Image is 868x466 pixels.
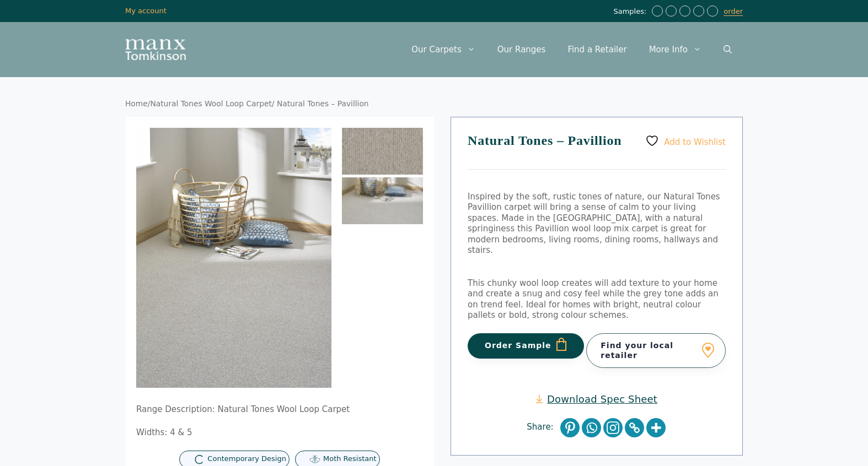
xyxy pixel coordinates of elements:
[536,393,657,405] a: Download Spec Sheet
[400,33,486,66] a: Our Carpets
[638,33,712,66] a: More Info
[342,128,423,175] img: Natural Tones - Pavilion
[603,418,623,437] a: Instagram
[400,33,743,66] nav: Primary
[664,137,726,147] span: Add to Wishlist
[582,418,601,437] a: Whatsapp
[150,99,271,108] a: Natural Tones Wool Loop Carpet
[468,333,584,359] button: Order Sample
[613,7,649,17] span: Samples:
[486,33,557,66] a: Our Ranges
[468,134,726,170] h1: Natural Tones – Pavillion
[468,192,720,234] span: Inspired by the soft, rustic tones of nature, our Natural Tones Pavillion carpet will bring a sen...
[560,418,580,437] a: Pinterest
[125,99,743,109] nav: Breadcrumb
[125,7,167,15] a: My account
[342,177,423,224] img: Natural Tones - Pavillion - Image 2
[125,39,186,60] img: Manx Tomkinson
[556,33,637,66] a: Find a Retailer
[207,454,286,464] span: Contemporary Design
[125,99,148,108] a: Home
[646,418,666,437] a: More
[712,33,743,66] a: Open Search Bar
[724,7,743,16] a: order
[136,427,423,438] p: Widths: 4 & 5
[468,224,718,255] span: his Pavillion wool loop mix carpet is great for modern bedrooms, living rooms, dining rooms, hall...
[323,454,377,464] span: Moth Resistant
[645,134,726,148] a: Add to Wishlist
[586,333,726,367] a: Find your local retailer
[625,418,644,437] a: Copy Link
[527,422,559,433] span: Share:
[136,404,423,415] p: Range Description: Natural Tones Wool Loop Carpet
[468,278,719,321] span: This chunky wool loop creates will add texture to your home and create a snug and cosy feel while...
